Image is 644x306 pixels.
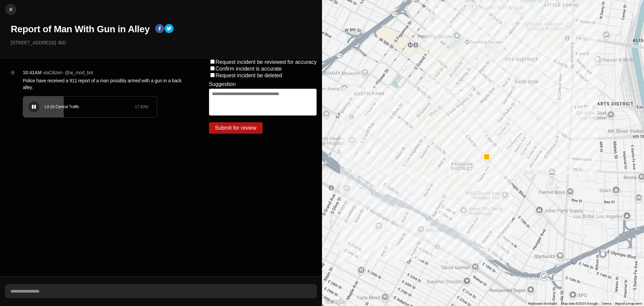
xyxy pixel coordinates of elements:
[164,24,174,35] button: twitter
[43,69,93,76] p: via Citizen · @ ai_mod_bot
[209,81,236,87] label: Suggestion
[7,6,14,13] img: cancel
[216,73,282,78] label: Request incident be deleted
[5,4,16,15] button: cancel
[615,302,642,305] a: Report a map error
[155,24,164,35] button: facebook
[216,66,282,72] label: Confirm incident is accurate
[602,302,611,305] a: Terms (opens in new tab)
[23,69,42,76] p: 10:41AM
[23,77,182,91] p: Police have received a 911 report of a man possibly armed with a gun in a back alley.
[45,104,135,110] div: LA 24 Central Traffic
[324,297,346,306] img: Google
[561,302,598,305] span: Map data ©2025 Google
[324,297,346,306] a: Open this area in Google Maps (opens a new window)
[135,104,149,110] div: 17.928 s
[209,122,263,134] button: Submit for review
[216,59,317,65] label: Request incident be reviewed for accuracy
[11,39,317,46] p: [STREET_ADDRESS] · BID
[11,23,150,35] h1: Report of Man With Gun in Alley
[528,301,557,306] button: Keyboard shortcuts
